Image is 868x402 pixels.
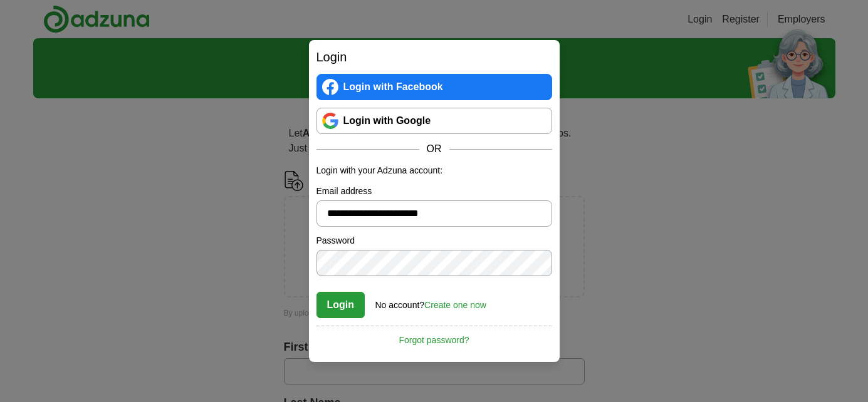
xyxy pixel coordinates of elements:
label: Email address [316,185,552,198]
span: OR [419,142,449,157]
a: Login with Google [316,108,552,134]
label: Password [316,234,552,247]
a: Forgot password? [316,326,552,347]
div: No account? [375,291,486,312]
p: Login with your Adzuna account: [316,164,552,177]
button: Login [316,292,365,318]
a: Login with Facebook [316,74,552,100]
h2: Login [316,48,552,66]
a: Create one now [424,300,486,310]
